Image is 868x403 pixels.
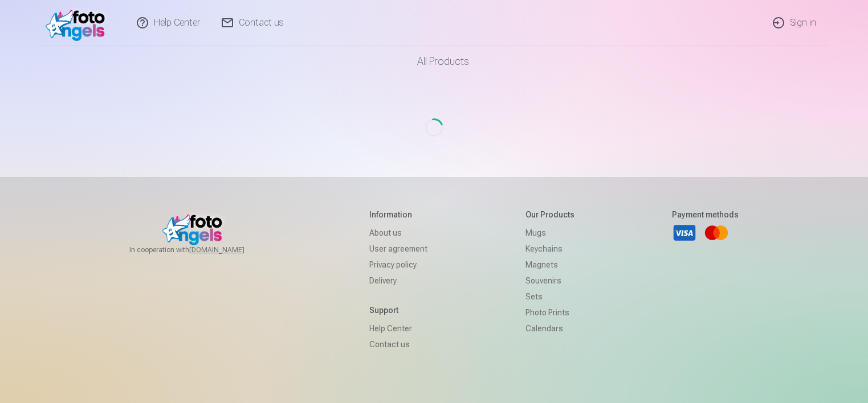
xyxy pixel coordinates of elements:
a: Delivery [369,273,427,289]
a: Privacy policy [369,257,427,273]
a: Mugs [525,225,574,241]
h5: Information [369,209,427,220]
a: Keychains [525,241,574,257]
span: In cooperation with [129,245,272,254]
a: Help Center [369,320,427,336]
a: Magnets [525,257,574,273]
a: All products [385,46,483,77]
a: User agreement [369,241,427,257]
h5: Our products [525,209,574,220]
a: Souvenirs [525,273,574,289]
a: Mastercard [704,220,729,245]
a: [DOMAIN_NAME] [189,245,272,254]
a: Visa [672,220,697,245]
a: Calendars [525,320,574,336]
h5: Support [369,305,427,316]
a: Photo prints [525,305,574,320]
h5: Payment methods [672,209,739,220]
a: About us [369,225,427,241]
a: Contact us [369,336,427,352]
a: Sets [525,289,574,305]
img: /v1 [46,5,111,41]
